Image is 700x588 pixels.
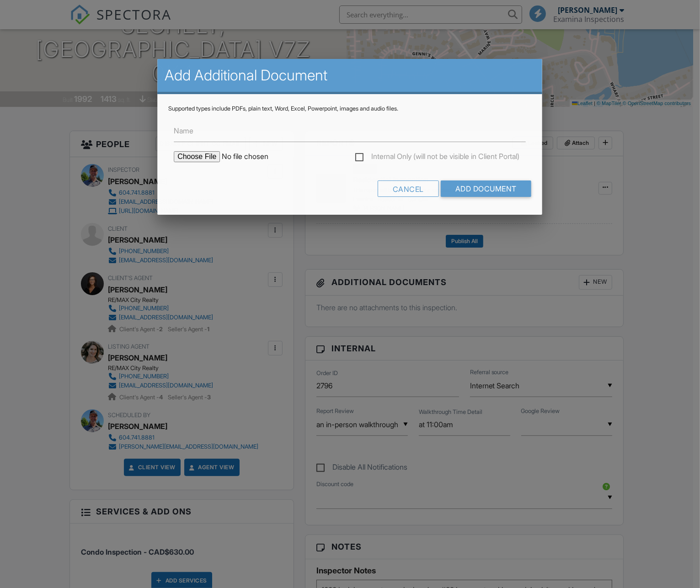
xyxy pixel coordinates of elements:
label: Internal Only (will not be visible in Client Portal) [355,152,519,164]
input: Add Document [441,180,531,197]
h2: Add Additional Document [165,66,535,85]
div: Supported types include PDFs, plain text, Word, Excel, Powerpoint, images and audio files. [169,105,532,112]
div: Cancel [378,180,439,197]
label: Name [174,126,194,136]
